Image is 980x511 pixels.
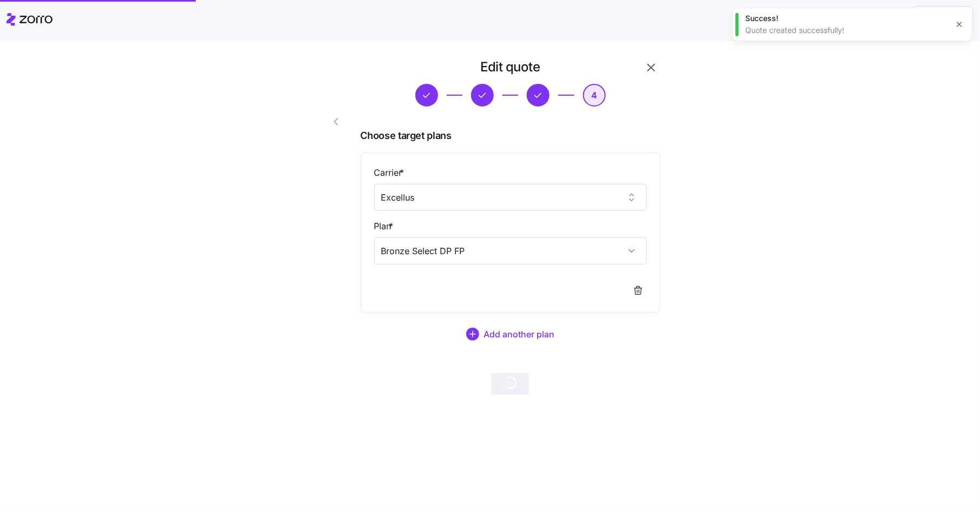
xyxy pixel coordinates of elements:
[361,321,660,347] button: Add another plan
[374,184,647,211] input: Select a carrier
[361,128,660,144] span: Choose target plans
[745,25,948,36] div: Quote created successfully!
[484,328,554,341] span: Add another plan
[745,13,948,24] div: Success!
[583,84,606,107] button: 4
[374,166,407,180] label: Carrier
[466,328,479,341] svg: add icon
[374,220,396,233] label: Plan
[374,237,647,264] input: Select a plan
[481,58,540,75] h1: Edit quote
